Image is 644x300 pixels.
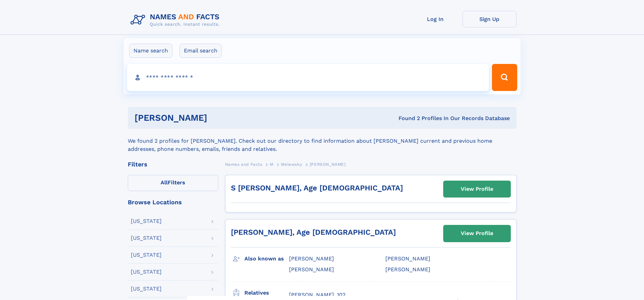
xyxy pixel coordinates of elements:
span: All [161,179,168,186]
span: Melewsky [281,162,302,167]
button: Search Button [492,64,517,91]
span: [PERSON_NAME] [385,255,430,262]
div: [US_STATE] [131,269,162,275]
div: We found 2 profiles for [PERSON_NAME]. Check out our directory to find information about [PERSON_... [128,129,517,153]
span: M [270,162,273,167]
img: Logo Names and Facts [128,11,225,29]
span: [PERSON_NAME] [289,255,334,262]
label: Filters [128,175,218,191]
h1: [PERSON_NAME] [135,114,303,122]
div: [US_STATE] [131,252,162,258]
a: Sign Up [462,11,517,27]
a: Log In [408,11,462,27]
div: Filters [128,161,218,167]
a: M [270,160,273,168]
div: [US_STATE] [131,286,162,292]
div: [US_STATE] [131,218,162,224]
input: search input [127,64,489,91]
a: Names and Facts [225,160,262,168]
h3: Also known as [244,253,289,264]
span: [PERSON_NAME] [289,266,334,273]
a: [PERSON_NAME], Age [DEMOGRAPHIC_DATA] [231,228,396,236]
label: Email search [180,44,222,58]
div: [US_STATE] [131,235,162,241]
span: [PERSON_NAME] [310,162,346,167]
a: [PERSON_NAME], 102 [289,291,345,299]
a: S [PERSON_NAME], Age [DEMOGRAPHIC_DATA] [231,184,403,192]
h3: Relatives [244,287,289,299]
a: View Profile [444,181,510,197]
a: View Profile [444,225,510,241]
a: Melewsky [281,160,302,168]
span: [PERSON_NAME] [385,266,430,273]
div: View Profile [461,226,493,241]
div: Found 2 Profiles In Our Records Database [303,115,510,122]
div: View Profile [461,181,493,197]
label: Name search [129,44,172,58]
div: Browse Locations [128,199,218,205]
